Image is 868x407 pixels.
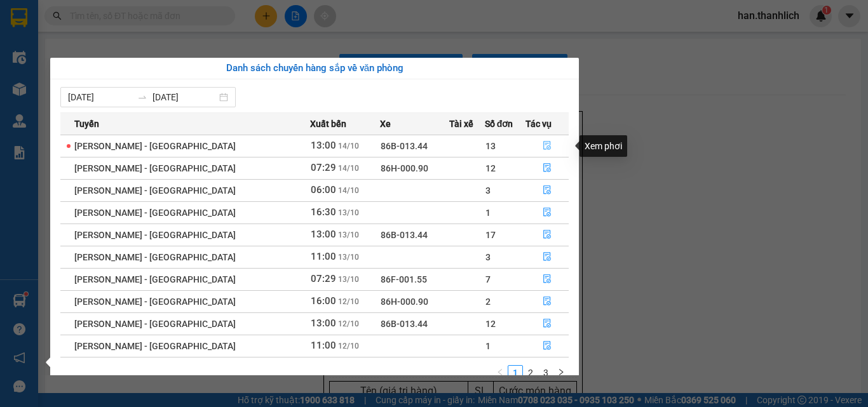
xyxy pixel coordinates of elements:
[526,269,568,290] button: file-done
[485,341,491,351] span: 1
[74,163,236,173] span: [PERSON_NAME] - [GEOGRAPHIC_DATA]
[485,208,491,218] span: 1
[338,208,359,217] span: 13/10
[381,274,427,284] span: 86F-001.55
[543,297,552,307] span: file-done
[311,273,336,284] span: 07:29
[539,366,553,380] a: 3
[526,117,552,131] span: Tác vụ
[133,74,228,101] div: Nhận: VP [PERSON_NAME]
[338,230,359,239] span: 13/10
[485,163,496,173] span: 12
[74,141,236,151] span: [PERSON_NAME] - [GEOGRAPHIC_DATA]
[485,230,496,240] span: 17
[526,336,568,356] button: file-done
[449,117,473,131] span: Tài xế
[153,90,217,104] input: Đến ngày
[580,135,627,157] div: Xem phơi
[526,136,568,156] button: file-done
[508,366,522,380] a: 1
[485,274,491,284] span: 7
[68,90,132,104] input: Từ ngày
[526,158,568,178] button: file-done
[557,368,565,376] span: right
[74,230,236,240] span: [PERSON_NAME] - [GEOGRAPHIC_DATA]
[137,92,147,102] span: to
[543,141,552,151] span: file-done
[496,368,504,376] span: left
[381,163,428,173] span: 86H-000.90
[338,186,359,195] span: 14/10
[485,185,491,196] span: 3
[311,229,336,240] span: 13:00
[485,297,491,307] span: 2
[543,208,552,218] span: file-done
[74,274,236,284] span: [PERSON_NAME] - [GEOGRAPHIC_DATA]
[526,180,568,201] button: file-done
[74,208,236,218] span: [PERSON_NAME] - [GEOGRAPHIC_DATA]
[338,297,359,306] span: 12/10
[381,319,428,329] span: 86B-013.44
[485,319,496,329] span: 12
[311,295,336,307] span: 16:00
[74,185,236,196] span: [PERSON_NAME] - [GEOGRAPHIC_DATA]
[553,365,569,380] li: Next Page
[524,366,538,380] a: 2
[311,251,336,262] span: 11:00
[10,74,126,101] div: Gửi: VP [GEOGRAPHIC_DATA]
[338,164,359,173] span: 14/10
[311,140,336,151] span: 13:00
[72,53,166,67] text: DLT2510140014
[543,274,552,284] span: file-done
[508,365,523,380] li: 1
[338,319,359,328] span: 12/10
[74,297,236,307] span: [PERSON_NAME] - [GEOGRAPHIC_DATA]
[526,247,568,267] button: file-done
[338,253,359,262] span: 13/10
[74,252,236,262] span: [PERSON_NAME] - [GEOGRAPHIC_DATA]
[485,141,496,151] span: 13
[543,319,552,329] span: file-done
[311,162,336,173] span: 07:29
[526,291,568,312] button: file-done
[526,314,568,334] button: file-done
[543,185,552,196] span: file-done
[485,252,491,262] span: 3
[338,275,359,284] span: 13/10
[523,365,538,380] li: 2
[60,61,569,76] div: Danh sách chuyến hàng sắp về văn phòng
[338,142,359,150] span: 14/10
[543,252,552,262] span: file-done
[492,365,508,380] li: Previous Page
[74,117,99,131] span: Tuyến
[311,340,336,351] span: 11:00
[543,230,552,240] span: file-done
[526,203,568,223] button: file-done
[543,341,552,351] span: file-done
[543,163,552,173] span: file-done
[311,317,336,329] span: 13:00
[137,92,147,102] span: swap-right
[311,184,336,196] span: 06:00
[380,117,391,131] span: Xe
[381,141,428,151] span: 86B-013.44
[74,319,236,329] span: [PERSON_NAME] - [GEOGRAPHIC_DATA]
[492,365,508,380] button: left
[485,117,513,131] span: Số đơn
[74,341,236,351] span: [PERSON_NAME] - [GEOGRAPHIC_DATA]
[553,365,569,380] button: right
[310,117,346,131] span: Xuất bến
[311,206,336,218] span: 16:30
[526,225,568,245] button: file-done
[538,365,553,380] li: 3
[381,297,428,307] span: 86H-000.90
[338,342,359,350] span: 12/10
[381,230,428,240] span: 86B-013.44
